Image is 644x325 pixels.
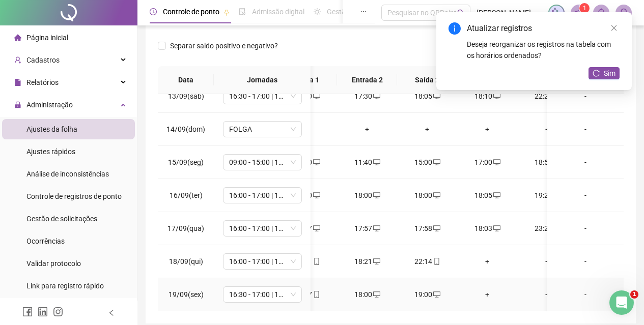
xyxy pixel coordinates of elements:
[525,157,569,168] div: 18:50
[26,215,97,223] span: Gestão de solicitações
[252,8,304,16] span: Admissão digital
[223,9,230,15] span: pushpin
[525,289,569,300] div: +
[555,157,615,168] div: -
[26,237,65,245] span: Ocorrências
[26,192,122,200] span: Controle de registros de ponto
[26,282,104,290] span: Link para registro rápido
[555,124,615,135] div: -
[26,147,75,156] span: Ajustes rápidos
[597,8,606,17] span: bell
[345,91,389,102] div: 17:30
[492,159,500,166] span: desktop
[170,191,203,199] span: 16/09(ter)
[38,307,48,317] span: linkedin
[26,56,60,64] span: Cadastros
[26,170,109,178] span: Análise de inconsistências
[630,290,638,299] span: 1
[314,8,321,15] span: sun
[360,8,367,15] span: ellipsis
[593,70,600,77] span: reload
[610,24,618,32] span: close
[465,223,509,234] div: 18:03
[525,124,569,135] div: +
[555,223,615,234] div: -
[432,93,440,100] span: desktop
[616,5,631,20] img: 88819
[26,125,77,133] span: Ajustes da folha
[229,221,296,236] span: 16:00 - 17:00 | 17:30 - 23:00
[432,291,440,298] span: desktop
[229,88,296,104] span: 16:30 - 17:00 | 17:30 - 23:30
[525,223,569,234] div: 23:26
[465,157,509,168] div: 17:00
[14,56,21,64] span: user-add
[14,79,21,86] span: file
[465,289,509,300] div: +
[608,22,620,34] a: Close
[492,225,500,232] span: desktop
[108,309,115,316] span: left
[467,39,620,61] div: Deseja reorganizar os registros na tabela com os horários ordenados?
[372,192,380,199] span: desktop
[345,157,389,168] div: 11:40
[345,223,389,234] div: 17:57
[457,9,465,17] span: search
[327,8,378,16] span: Gestão de férias
[449,22,461,35] span: info-circle
[166,40,282,51] span: Separar saldo positivo e negativo?
[168,92,204,100] span: 13/09(sáb)
[167,224,204,232] span: 17/09(qua)
[345,124,389,135] div: +
[405,157,449,168] div: 15:00
[26,101,73,109] span: Administração
[583,5,586,12] span: 1
[405,223,449,234] div: 17:58
[169,290,204,299] span: 19/09(sex)
[432,225,440,232] span: desktop
[525,256,569,267] div: +
[337,66,397,94] th: Entrada 2
[229,155,296,170] span: 09:00 - 15:00 | 17:30 - 22:30
[26,34,68,42] span: Página inicial
[312,93,320,100] span: desktop
[26,78,59,86] span: Relatórios
[150,8,157,15] span: clock-circle
[579,3,590,13] sup: 1
[229,287,296,302] span: 16:30 - 17:00 | 17:30 - 23:30
[372,225,380,232] span: desktop
[405,124,449,135] div: +
[432,159,440,166] span: desktop
[405,91,449,102] div: 18:05
[467,22,620,35] div: Atualizar registros
[312,291,320,298] span: mobile
[432,192,440,199] span: desktop
[555,256,615,267] div: -
[555,190,615,201] div: -
[14,34,21,41] span: home
[14,101,21,108] span: lock
[525,190,569,201] div: 19:20
[53,307,63,317] span: instagram
[465,256,509,267] div: +
[214,66,311,94] th: Jornadas
[405,256,449,267] div: 22:14
[492,192,500,199] span: desktop
[229,188,296,203] span: 16:00 - 17:00 | 17:30 - 23:30
[158,66,214,94] th: Data
[239,8,246,15] span: file-done
[432,258,440,265] span: mobile
[477,7,542,18] span: [PERSON_NAME] - Vinho & [PERSON_NAME]
[372,159,380,166] span: desktop
[22,307,33,317] span: facebook
[229,254,296,269] span: 16:00 - 17:00 | 17:30 - 23:00
[229,122,296,137] span: FOLGA
[551,7,562,18] img: sparkle-icon.fc2bf0ac1784a2077858766a79e2daf3.svg
[312,159,320,166] span: desktop
[312,192,320,199] span: desktop
[166,125,205,133] span: 14/09(dom)
[372,93,380,100] span: desktop
[163,8,219,16] span: Controle de ponto
[555,289,615,300] div: -
[372,291,380,298] span: desktop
